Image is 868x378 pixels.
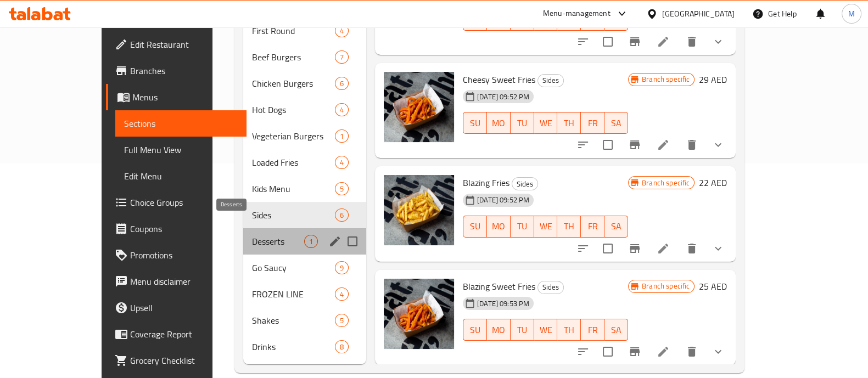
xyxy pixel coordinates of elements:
[534,216,558,238] button: WE
[637,74,694,84] span: Branch specific
[115,163,247,189] a: Edit Menu
[596,237,619,260] span: Select to update
[463,71,535,88] span: Cheesy Sweet Fries
[243,176,366,202] div: Kids Menu5
[581,319,604,341] button: FR
[106,347,247,374] a: Grocery Checklist
[252,103,335,116] span: Hot Dogs
[581,216,604,238] button: FR
[252,208,335,222] span: Sides
[252,156,335,169] span: Loaded Fries
[115,137,247,163] a: Full Menu View
[335,289,348,300] span: 4
[335,287,349,301] div: items
[473,298,534,309] span: [DATE] 09:53 PM
[335,263,348,273] span: 9
[106,321,247,347] a: Coverage Report
[252,261,335,274] span: Go Saucy
[304,235,318,248] div: items
[335,50,349,64] div: items
[335,208,349,222] div: items
[538,74,563,87] span: Sides
[252,287,335,301] span: FROZEN LINE
[106,242,247,268] a: Promotions
[570,338,596,365] button: sort-choices
[585,115,600,131] span: FR
[335,24,349,37] div: items
[491,218,506,234] span: MO
[468,322,483,338] span: SU
[712,242,725,255] svg: Show Choices
[609,115,624,131] span: SA
[130,301,238,314] span: Upsell
[335,78,348,89] span: 6
[848,8,855,20] span: M
[468,218,483,234] span: SU
[463,278,535,295] span: Blazing Sweet Fries
[621,338,648,365] button: Branch-specific-item
[335,131,348,142] span: 1
[335,182,349,195] div: items
[327,233,343,250] button: edit
[511,216,534,238] button: TU
[252,50,335,64] span: Beef Burgers
[252,24,335,37] span: First Round
[557,319,581,341] button: TH
[243,123,366,149] div: Vegeterian Burgers1
[534,112,558,134] button: WE
[515,115,530,131] span: TU
[585,322,600,338] span: FR
[604,216,628,238] button: SA
[335,26,348,36] span: 4
[106,216,247,242] a: Coupons
[657,138,670,151] a: Edit menu item
[539,115,553,131] span: WE
[539,322,553,338] span: WE
[252,340,335,353] div: Drinks
[679,132,705,158] button: delete
[106,189,247,216] a: Choice Groups
[679,338,705,365] button: delete
[604,319,628,341] button: SA
[539,218,553,234] span: WE
[252,77,335,90] span: Chicken Burgers
[705,132,731,158] button: show more
[581,112,604,134] button: FR
[637,281,694,291] span: Branch specific
[562,322,576,338] span: TH
[130,38,238,51] span: Edit Restaurant
[557,112,581,134] button: TH
[130,275,238,288] span: Menu disclaimer
[335,157,348,168] span: 4
[252,182,335,195] div: Kids Menu
[511,112,534,134] button: TU
[384,72,454,142] img: Cheesy Sweet Fries
[570,132,596,158] button: sort-choices
[305,236,317,247] span: 1
[335,77,349,90] div: items
[604,112,628,134] button: SA
[515,218,530,234] span: TU
[335,105,348,115] span: 4
[621,235,648,262] button: Branch-specific-item
[243,149,366,176] div: Loaded Fries4
[487,112,511,134] button: MO
[537,74,564,87] div: Sides
[252,129,335,143] div: Vegeterian Burgers
[124,170,238,183] span: Edit Menu
[473,195,534,205] span: [DATE] 09:52 PM
[596,30,619,53] span: Select to update
[252,314,335,327] div: Shakes
[712,138,725,151] svg: Show Choices
[570,29,596,55] button: sort-choices
[712,345,725,358] svg: Show Choices
[384,279,454,349] img: Blazing Sweet Fries
[106,268,247,295] a: Menu disclaimer
[463,174,509,191] span: Blazing Fries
